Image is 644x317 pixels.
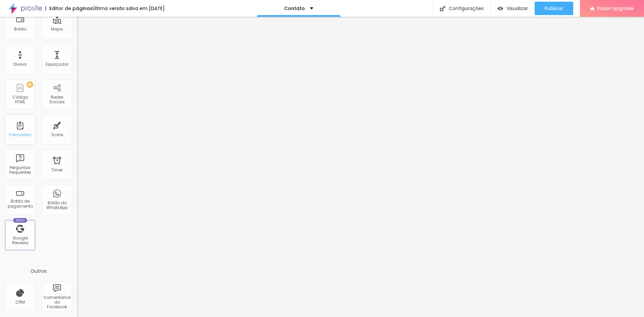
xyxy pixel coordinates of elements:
[45,6,93,11] div: Editor de páginas
[535,2,573,15] button: Publicar
[51,133,63,137] div: Ícone
[15,300,25,305] div: CRM
[44,201,70,210] div: Botão do WhatsApp
[44,295,70,310] div: Comentários do Facebook
[545,6,563,11] span: Publicar
[77,17,644,317] iframe: Editor
[284,6,305,11] p: Contato
[51,27,63,32] div: Mapa
[7,199,33,209] div: Botão de pagamento
[9,133,31,137] div: Formulário
[93,6,165,11] div: Última versão salva em [DATE]
[440,6,445,11] img: Icone
[13,62,27,67] div: Divisor
[497,6,503,11] img: view-1.svg
[7,165,33,175] div: Perguntas frequentes
[7,236,33,246] div: Google Reviews
[597,5,634,11] span: Fazer Upgrade
[44,95,70,105] div: Redes Sociais
[506,6,528,11] span: Visualizar
[7,95,33,105] div: Código HTML
[491,2,535,15] button: Visualizar
[14,27,26,32] div: Botão
[46,62,68,67] div: Espaçador
[13,218,28,223] div: Novo
[51,168,63,172] div: Timer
